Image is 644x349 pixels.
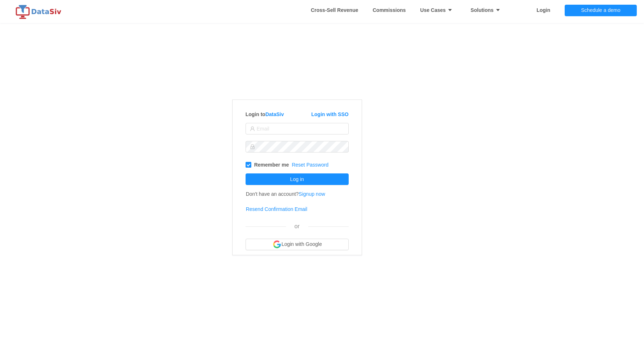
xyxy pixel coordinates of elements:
[246,239,349,250] button: Login with Google
[471,7,504,13] strong: Solutions
[265,111,284,117] a: DataSiv
[299,191,325,197] a: Signup now
[311,111,348,117] a: Login with SSO
[250,144,255,149] i: icon: lock
[14,5,65,19] img: logo
[565,5,637,16] button: Schedule a demo
[295,223,300,229] span: or
[246,206,307,212] a: Resend Confirmation Email
[254,162,289,168] strong: Remember me
[494,8,500,13] i: icon: caret-down
[246,123,349,134] input: Email
[250,126,255,131] i: icon: user
[292,162,328,168] a: Reset Password
[246,173,349,185] button: Log in
[446,8,453,13] i: icon: caret-down
[246,111,284,117] strong: Login to
[246,186,326,202] td: Don't have an account?
[420,7,456,13] strong: Use Cases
